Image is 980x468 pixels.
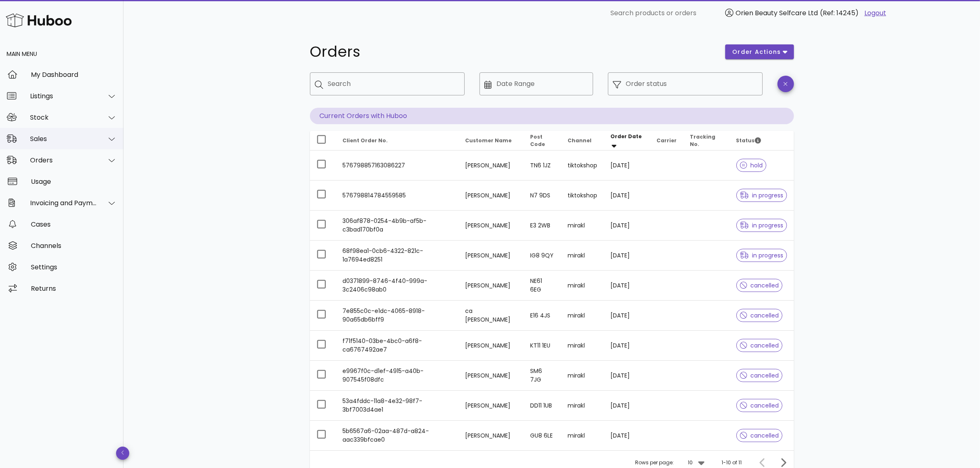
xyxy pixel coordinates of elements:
td: [PERSON_NAME] [459,271,523,301]
span: order actions [732,48,781,56]
th: Customer Name [459,131,523,151]
td: mirakl [561,391,604,421]
th: Status [730,131,794,151]
div: Cases [31,220,117,228]
span: Customer Name [465,137,512,144]
td: 576798857163086227 [336,151,459,181]
td: [PERSON_NAME] [459,151,523,181]
td: [DATE] [604,361,650,391]
td: [DATE] [604,241,650,271]
span: cancelled [740,313,779,318]
td: [DATE] [604,211,650,241]
td: [DATE] [604,421,650,450]
td: N7 9DS [524,181,561,211]
td: E3 2WB [524,211,561,241]
th: Order Date: Sorted descending. Activate to remove sorting. [604,131,650,151]
span: hold [740,162,763,168]
button: order actions [725,44,794,59]
div: My Dashboard [31,71,117,79]
p: Current Orders with Huboo [310,108,794,124]
td: mirakl [561,301,604,331]
div: Sales [30,135,97,143]
td: mirakl [561,271,604,301]
td: [PERSON_NAME] [459,211,523,241]
td: [DATE] [604,151,650,181]
td: [DATE] [604,391,650,421]
div: Returns [31,285,117,292]
a: Logout [864,8,886,18]
span: cancelled [740,283,779,288]
div: Channels [31,242,117,250]
td: IG8 9QY [524,241,561,271]
span: Channel [568,137,591,144]
th: Tracking No. [683,131,729,151]
td: TN6 1JZ [524,151,561,181]
td: e9967f0c-d1ef-4915-a40b-907545f08dfc [336,361,459,391]
h1: Orders [310,44,716,59]
span: cancelled [740,373,779,378]
span: in progress [740,222,784,228]
td: [DATE] [604,301,650,331]
td: DD11 1UB [524,391,561,421]
td: 53a4fddc-11a8-4e32-98f7-3bf7003d4ae1 [336,391,459,421]
div: Usage [31,178,117,185]
div: Settings [31,263,117,271]
td: [PERSON_NAME] [459,421,523,450]
span: Post Code [530,133,545,148]
td: [PERSON_NAME] [459,241,523,271]
td: GU8 6LE [524,421,561,450]
img: Huboo Logo [6,12,72,29]
td: mirakl [561,241,604,271]
td: [PERSON_NAME] [459,391,523,421]
span: Client Order No. [343,137,388,144]
td: mirakl [561,421,604,450]
span: Order Date [610,133,642,140]
td: tiktokshop [561,181,604,211]
span: in progress [740,192,784,198]
span: Carrier [656,137,677,144]
td: 68f98ea1-0cb6-4322-821c-1a7694ed8251 [336,241,459,271]
td: mirakl [561,331,604,361]
td: tiktokshop [561,151,604,181]
th: Client Order No. [336,131,459,151]
td: mirakl [561,211,604,241]
span: cancelled [740,433,779,438]
div: Stock [30,114,97,121]
td: 7e855c0c-e1dc-4065-8918-90a65db6bff9 [336,301,459,331]
div: 10 [688,459,693,466]
div: Invoicing and Payments [30,199,97,207]
td: [DATE] [604,181,650,211]
td: [PERSON_NAME] [459,331,523,361]
th: Carrier [650,131,683,151]
span: Orien Beauty Selfcare Ltd [736,8,818,18]
td: [PERSON_NAME] [459,361,523,391]
span: cancelled [740,343,779,348]
td: KT11 1EU [524,331,561,361]
td: [DATE] [604,331,650,361]
td: SM6 7JG [524,361,561,391]
td: NE61 6EG [524,271,561,301]
td: d0371899-8746-4f40-999a-3c2406c98ab0 [336,271,459,301]
div: Orders [30,156,97,164]
th: Channel [561,131,604,151]
span: cancelled [740,403,779,408]
div: Listings [30,92,97,100]
span: Tracking No. [690,133,715,148]
td: f71f5140-03be-4bc0-a6f8-ca6767492ae7 [336,331,459,361]
td: [DATE] [604,271,650,301]
td: 306af878-0254-4b9b-af5b-c3bad170bf0a [336,211,459,241]
td: 576798814784559585 [336,181,459,211]
th: Post Code [524,131,561,151]
td: mirakl [561,361,604,391]
td: E16 4JS [524,301,561,331]
span: in progress [740,253,784,258]
span: (Ref: 14245) [820,8,859,18]
span: Status [736,137,761,144]
td: 5b6567a6-02aa-487d-a824-aac339bfcae0 [336,421,459,450]
td: [PERSON_NAME] [459,181,523,211]
div: 1-10 of 11 [722,459,742,466]
td: ca [PERSON_NAME] [459,301,523,331]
